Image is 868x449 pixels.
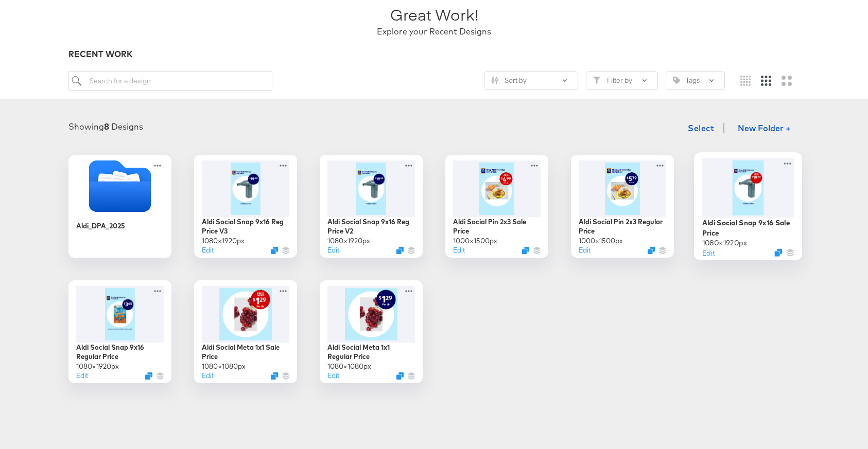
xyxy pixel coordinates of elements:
div: 1080 × 1920 px [702,238,747,247]
div: Showing Designs [68,121,143,133]
div: Aldi Social Snap 9x16 Sale Price1080×1920pxEditDuplicate [694,152,802,260]
div: 1080 × 1920 px [76,362,119,371]
div: Aldi Social Meta 1x1 Sale Price1080×1080pxEditDuplicate [194,280,297,383]
div: Aldi Social Meta 1x1 Regular Price1080×1080pxEditDuplicate [320,280,423,383]
button: Edit [327,371,339,381]
button: Edit [702,247,715,257]
div: 1080 × 1920 px [327,236,370,246]
div: Aldi Social Snap 9x16 Reg Price V2 [327,217,415,236]
button: SlidersSort by [484,71,578,90]
svg: Duplicate [522,247,529,254]
button: FilterFilter by [586,71,658,90]
div: 1080 × 1080 px [327,362,371,371]
div: Explore your Recent Designs [377,26,491,38]
svg: Sliders [491,77,498,84]
svg: Filter [593,77,600,84]
svg: Duplicate [396,247,404,254]
svg: Folder [68,160,171,212]
svg: Duplicate [648,247,655,254]
div: Aldi Social Pin 2x3 Sale Price1000×1500pxEditDuplicate [445,155,548,258]
button: New Folder + [729,119,800,139]
button: Edit [327,245,339,255]
button: Edit [202,371,214,381]
input: Search for a design [68,71,272,91]
div: Aldi Social Snap 9x16 Regular Price1080×1920pxEditDuplicate [68,280,171,383]
div: Aldi_DPA_2025 [76,221,125,231]
div: Great Work! [390,4,478,26]
button: TagTags [666,71,725,90]
div: Aldi Social Meta 1x1 Sale Price [202,343,289,362]
strong: 8 [104,121,109,132]
svg: Duplicate [271,372,278,380]
div: Aldi Social Pin 2x3 Sale Price [453,217,541,236]
div: Aldi Social Pin 2x3 Regular Price [579,217,666,236]
button: Edit [202,245,214,255]
svg: Medium grid [761,76,771,86]
button: Edit [453,245,465,255]
div: 1000 × 1500 px [453,236,497,246]
span: Select [688,121,714,135]
div: Aldi_DPA_2025 [68,155,171,258]
div: Aldi Social Snap 9x16 Reg Price V21080×1920pxEditDuplicate [320,155,423,258]
div: Aldi Social Snap 9x16 Sale Price [702,218,794,238]
div: 1080 × 1920 px [202,236,245,246]
div: Aldi Social Snap 9x16 Regular Price [76,343,164,362]
svg: Tag [673,77,680,84]
div: 1000 × 1500 px [579,236,623,246]
svg: Duplicate [145,372,152,380]
div: RECENT WORK [68,48,800,60]
div: Aldi Social Snap 9x16 Reg Price V3 [202,217,289,236]
svg: Duplicate [774,249,782,257]
button: Edit [579,245,591,255]
div: Aldi Social Meta 1x1 Regular Price [327,343,415,362]
div: Aldi Social Snap 9x16 Reg Price V31080×1920pxEditDuplicate [194,155,297,258]
button: Edit [76,371,88,381]
svg: Small grid [740,76,751,86]
svg: Large grid [782,76,792,86]
svg: Duplicate [271,247,278,254]
svg: Duplicate [396,372,404,380]
button: Select [684,118,718,138]
div: Aldi Social Pin 2x3 Regular Price1000×1500pxEditDuplicate [571,155,674,258]
div: 1080 × 1080 px [202,362,246,371]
